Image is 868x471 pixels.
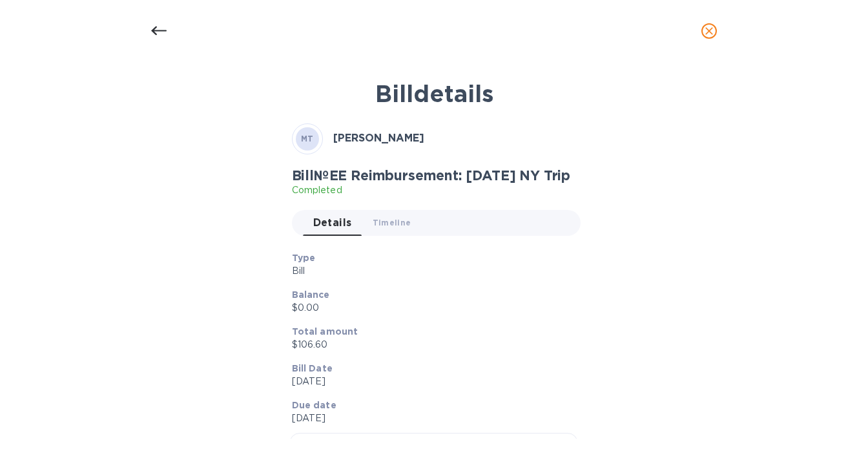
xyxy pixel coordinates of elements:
p: [DATE] [292,412,571,425]
b: Balance [292,289,330,300]
span: Timeline [373,216,411,229]
button: close [694,16,725,47]
b: Due date [292,400,336,410]
b: Bill Date [292,363,333,373]
span: Details [313,214,352,232]
iframe: Chat Widget [803,409,868,471]
h2: Bill № EE Reimbursement: [DATE] NY Trip [292,167,571,183]
p: [DATE] [292,375,571,388]
p: Completed [292,183,571,197]
b: Total amount [292,326,358,337]
b: MT [301,134,314,143]
p: $0.00 [292,301,571,315]
b: [PERSON_NAME] [333,132,424,144]
b: Type [292,253,316,263]
p: $106.60 [292,338,571,351]
p: Bill [292,264,571,278]
b: Bill details [375,79,493,108]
